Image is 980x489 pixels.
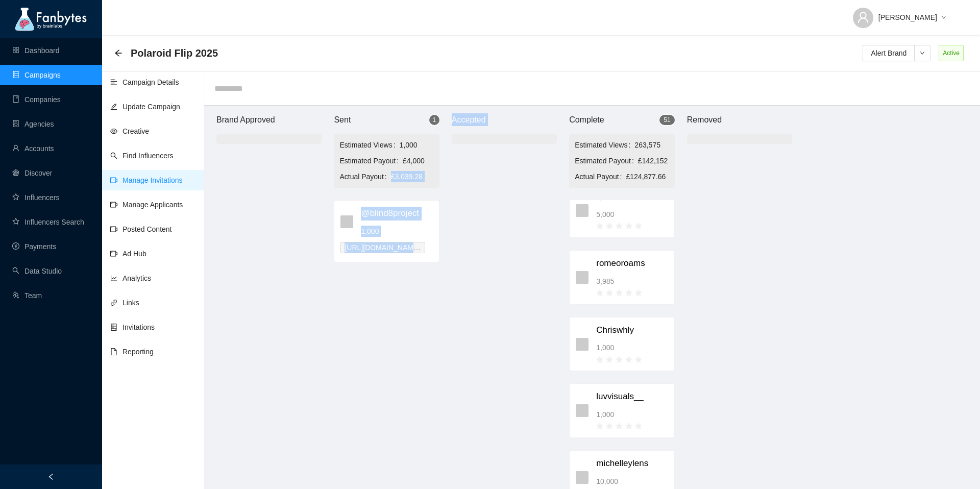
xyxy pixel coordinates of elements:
span: 1,000 [596,342,614,353]
a: eyeCreative [110,127,149,135]
span: down [915,51,930,56]
button: [PERSON_NAME]down [845,5,954,21]
span: 10,000 [596,476,618,487]
span: Estimated Payout [575,155,638,166]
span: star [606,223,613,230]
span: 3,985 [596,276,614,287]
a: starInfluencers [12,193,59,202]
a: editUpdate Campaign [110,103,180,111]
span: 1,000 [361,226,379,237]
a: radar-chartDiscover [12,169,52,177]
div: luvvisuals__1,000 [569,383,674,438]
span: £124,877.66 [626,171,669,182]
span: star [616,223,623,230]
span: Estimated Views [575,139,634,151]
a: userAccounts [12,144,54,153]
a: starInfluencers Search [12,218,84,226]
span: star [596,356,603,363]
sup: 1 [429,115,439,125]
span: star [616,423,623,430]
a: bookCompanies [12,95,61,104]
span: Polaroid Flip 2025 [131,45,218,61]
span: @blind8project [361,207,432,221]
div: romeoroams3,985 [569,250,674,305]
a: hddInvitations [110,323,155,331]
a: databaseCampaigns [12,71,61,79]
span: left [47,473,55,480]
a: video-cameraAd Hub [110,250,146,258]
span: star [596,289,603,297]
div: @blind8project1,000[URL][DOMAIN_NAME]/invitation/hub/7029b1e9 [334,200,439,262]
span: star [596,223,603,230]
a: fileReporting [110,348,154,356]
span: star [606,356,613,363]
div: @reubenl5,000 [569,183,674,238]
span: 5 [664,116,667,124]
span: star [635,423,642,430]
span: star [635,223,642,230]
span: star [596,423,603,430]
span: star [606,289,613,297]
article: Removed [687,113,722,126]
span: 1 [432,116,436,124]
article: Brand Approved [216,113,275,126]
span: star [625,356,632,363]
a: pay-circlePayments [12,242,56,251]
span: star [616,356,623,363]
span: £142,152 [638,155,669,166]
a: containerAgencies [12,120,54,128]
span: Alert Brand [871,47,906,59]
span: 1,000 [400,139,434,151]
span: user [857,11,869,23]
div: Back [114,49,122,58]
span: 5,000 [596,209,614,220]
span: Estimated Payout [339,155,403,166]
a: searchData Studio [12,267,62,275]
span: Actual Payout [339,171,390,182]
span: star [635,289,642,297]
span: £4,000 [403,155,434,166]
a: video-cameraPosted Content [110,225,172,233]
span: star [616,289,623,297]
a: usergroup-addTeam [12,291,42,300]
button: Alert Brand [863,45,915,61]
span: 1,000 [596,409,614,420]
a: appstoreDashboard [12,46,60,55]
a: align-leftCampaign Details [110,78,179,86]
span: arrow-left [114,49,122,57]
button: down [914,45,930,61]
span: 263,575 [634,139,669,151]
a: line-chartAnalytics [110,274,151,282]
span: star [625,423,632,430]
span: star [625,223,632,230]
a: video-cameraManage Invitations [110,176,183,184]
div: Chriswhly1,000 [569,317,674,372]
span: 1 [667,116,671,124]
span: [PERSON_NAME] [878,12,937,23]
span: down [941,15,946,21]
span: Active [939,45,964,61]
span: luvvisuals__ [596,390,668,404]
span: Actual Payout [575,171,626,182]
span: star [606,423,613,430]
a: searchFind Influencers [110,152,174,160]
sup: 51 [659,115,674,125]
span: michelleylens [596,457,668,471]
article: Complete [569,113,604,126]
span: romeoroams [596,257,668,271]
span: [URL][DOMAIN_NAME] /invitation/hub/ 7029b1e9 [345,242,421,253]
article: Accepted [452,113,486,126]
a: linkLinks [110,299,139,307]
span: Chriswhly [596,324,668,337]
span: £3,039.28 [391,171,434,182]
span: star [625,289,632,297]
span: Estimated Views [339,139,399,151]
a: video-cameraManage Applicants [110,201,183,209]
span: star [635,356,642,363]
article: Sent [334,113,351,126]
